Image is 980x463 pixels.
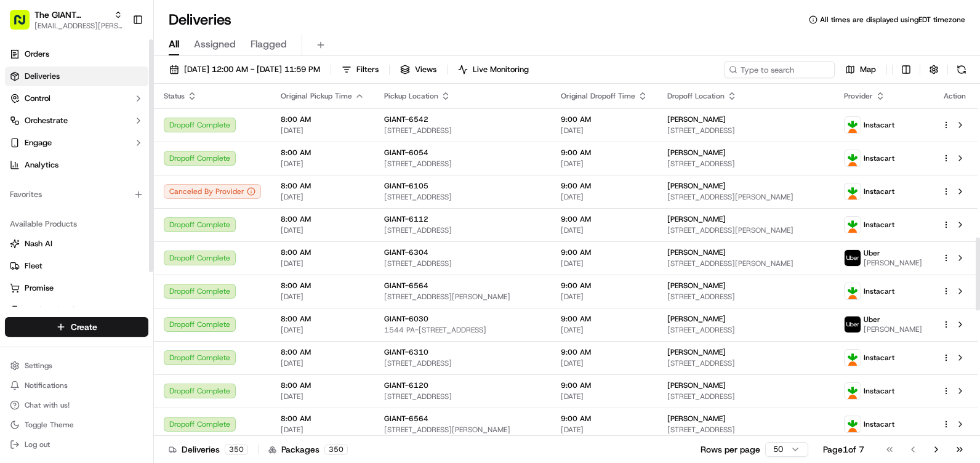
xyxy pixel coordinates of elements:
[281,91,352,101] span: Original Pickup Time
[823,443,864,456] div: Page 1 of 7
[667,248,726,257] span: [PERSON_NAME]
[561,314,648,324] span: 9:00 AM
[281,314,364,324] span: 8:00 AM
[281,380,364,390] span: 8:00 AM
[169,37,179,52] span: All
[561,214,648,224] span: 9:00 AM
[667,159,824,169] span: [STREET_ADDRESS]
[953,61,970,78] button: Refresh
[384,181,428,191] span: GIANT-6105
[164,184,261,199] button: Canceled By Provider
[169,443,248,456] div: Deliveries
[25,137,52,148] span: Engage
[25,400,70,410] span: Chat with us!
[169,10,231,30] h1: Deliveries
[667,126,824,135] span: [STREET_ADDRESS]
[864,248,880,258] span: Uber
[864,153,894,163] span: Instacart
[384,115,428,124] span: GIANT-6542
[845,283,861,299] img: profile_instacart_ahold_partner.png
[384,358,541,368] span: [STREET_ADDRESS]
[667,358,824,368] span: [STREET_ADDRESS]
[384,392,541,401] span: [STREET_ADDRESS]
[667,148,726,158] span: [PERSON_NAME]
[281,414,364,424] span: 8:00 AM
[384,91,438,101] span: Pickup Location
[384,414,428,424] span: GIANT-6564
[384,281,428,291] span: GIANT-6564
[164,61,326,78] button: [DATE] 12:00 AM - [DATE] 11:59 PM
[667,214,726,224] span: [PERSON_NAME]
[384,126,541,135] span: [STREET_ADDRESS]
[5,66,148,86] a: Deliveries
[5,155,148,175] a: Analytics
[194,37,236,52] span: Assigned
[25,380,68,390] span: Notifications
[667,325,824,335] span: [STREET_ADDRESS]
[384,248,428,257] span: GIANT-6304
[25,93,50,104] span: Control
[415,64,436,75] span: Views
[384,259,541,268] span: [STREET_ADDRESS]
[5,300,148,320] button: Product Catalog
[452,61,534,78] button: Live Monitoring
[667,259,824,268] span: [STREET_ADDRESS][PERSON_NAME]
[384,214,428,224] span: GIANT-6112
[5,133,148,153] button: Engage
[845,183,861,199] img: profile_instacart_ahold_partner.png
[356,64,379,75] span: Filters
[561,115,648,124] span: 9:00 AM
[845,416,861,432] img: profile_instacart_ahold_partner.png
[5,377,148,394] button: Notifications
[5,416,148,433] button: Toggle Theme
[561,380,648,390] span: 9:00 AM
[384,314,428,324] span: GIANT-6030
[25,260,42,272] span: Fleet
[667,292,824,302] span: [STREET_ADDRESS]
[5,256,148,276] button: Fleet
[667,225,824,235] span: [STREET_ADDRESS][PERSON_NAME]
[281,181,364,191] span: 8:00 AM
[845,250,861,266] img: profile_uber_ahold_partner.png
[34,21,122,31] button: [EMAIL_ADDRESS][PERSON_NAME][DOMAIN_NAME]
[336,61,384,78] button: Filters
[281,281,364,291] span: 8:00 AM
[667,192,824,202] span: [STREET_ADDRESS][PERSON_NAME]
[281,325,364,335] span: [DATE]
[251,37,287,52] span: Flagged
[864,120,894,130] span: Instacart
[561,148,648,158] span: 9:00 AM
[820,15,965,25] span: All times are displayed using EDT timezone
[561,126,648,135] span: [DATE]
[561,225,648,235] span: [DATE]
[864,258,922,268] span: [PERSON_NAME]
[667,380,726,390] span: [PERSON_NAME]
[384,225,541,235] span: [STREET_ADDRESS]
[667,91,725,101] span: Dropoff Location
[561,181,648,191] span: 9:00 AM
[5,5,127,34] button: The GIANT Company[EMAIL_ADDRESS][PERSON_NAME][DOMAIN_NAME]
[10,238,143,249] a: Nash AI
[5,436,148,453] button: Log out
[281,292,364,302] span: [DATE]
[5,317,148,337] button: Create
[473,64,529,75] span: Live Monitoring
[281,358,364,368] span: [DATE]
[71,321,97,333] span: Create
[860,64,876,75] span: Map
[281,159,364,169] span: [DATE]
[845,150,861,166] img: profile_instacart_ahold_partner.png
[561,414,648,424] span: 9:00 AM
[561,392,648,401] span: [DATE]
[845,350,861,366] img: profile_instacart_ahold_partner.png
[10,283,143,294] a: Promise
[667,115,726,124] span: [PERSON_NAME]
[34,9,109,21] button: The GIANT Company
[281,259,364,268] span: [DATE]
[25,159,58,171] span: Analytics
[384,292,541,302] span: [STREET_ADDRESS][PERSON_NAME]
[25,115,68,126] span: Orchestrate
[384,192,541,202] span: [STREET_ADDRESS]
[5,397,148,414] button: Chat with us!
[395,61,442,78] button: Views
